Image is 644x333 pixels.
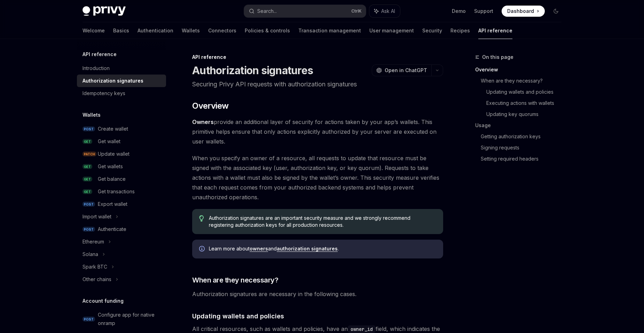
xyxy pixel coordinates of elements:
[250,246,268,252] a: owners
[348,325,376,333] code: owner_id
[486,109,567,120] a: Updating key quorums
[98,311,162,327] div: Configure app for native onramp
[83,263,107,271] div: Spark BTC
[77,62,166,75] a: Introduction
[83,227,95,232] span: POST
[192,64,313,77] h1: Authorization signatures
[83,50,117,59] h5: API reference
[475,120,567,131] a: Usage
[83,177,92,182] span: GET
[385,67,427,74] span: Open in ChatGPT
[277,246,338,252] a: authorization signatures
[482,53,513,61] span: On this page
[83,152,96,157] span: PATCH
[298,22,361,39] a: Transaction management
[77,160,166,173] a: GETGet wallets
[550,6,561,17] button: Toggle dark mode
[83,275,111,284] div: Other chains
[83,111,101,119] h5: Wallets
[113,22,129,39] a: Basics
[98,150,129,158] div: Update wallet
[422,22,442,39] a: Security
[83,77,143,85] div: Authorization signatures
[209,215,436,229] span: Authorization signatures are an important security measure and we strongly recommend registering ...
[192,275,278,285] span: When are they necessary?
[192,100,228,111] span: Overview
[192,117,443,146] span: provide an additional layer of security for actions taken by your app’s wallets. This primitive h...
[83,89,125,98] div: Idempotency keys
[98,187,135,196] div: Get transactions
[77,148,166,160] a: PATCHUpdate wallet
[481,153,567,164] a: Setting required headers
[83,164,92,169] span: GET
[192,153,443,202] span: When you specify an owner of a resource, all requests to update that resource must be signed with...
[83,64,110,72] div: Introduction
[474,8,493,15] a: Support
[182,22,200,39] a: Wallets
[83,317,95,322] span: POST
[77,309,166,330] a: POSTConfigure app for native onramp
[192,311,284,321] span: Updating wallets and policies
[452,8,466,15] a: Demo
[199,215,204,222] svg: Tip
[83,202,95,207] span: POST
[83,22,105,39] a: Welcome
[138,22,173,39] a: Authentication
[192,79,443,89] p: Securing Privy API requests with authorization signatures
[77,185,166,198] a: GETGet transactions
[98,125,128,133] div: Create wallet
[83,6,126,16] img: dark logo
[83,126,95,132] span: POST
[502,6,545,17] a: Dashboard
[486,98,567,109] a: Executing actions with wallets
[83,297,124,305] h5: Account funding
[192,118,214,126] a: Owners
[77,87,166,100] a: Idempotency keys
[486,86,567,98] a: Updating wallets and policies
[369,5,400,17] button: Ask AI
[244,5,366,17] button: Search...CtrlK
[481,75,567,86] a: When are they necessary?
[450,22,470,39] a: Recipes
[192,289,443,299] span: Authorization signatures are necessary in the following cases.
[77,173,166,185] a: GETGet balance
[77,135,166,148] a: GETGet wallet
[481,131,567,142] a: Getting authorization keys
[83,189,92,194] span: GET
[98,137,120,146] div: Get wallet
[98,162,123,171] div: Get wallets
[98,175,126,183] div: Get balance
[245,22,290,39] a: Policies & controls
[351,8,362,14] span: Ctrl K
[83,238,104,246] div: Ethereum
[77,75,166,87] a: Authorization signatures
[209,245,436,252] span: Learn more about and .
[83,139,92,144] span: GET
[98,200,127,208] div: Export wallet
[369,22,414,39] a: User management
[98,225,126,233] div: Authenticate
[481,142,567,153] a: Signing requests
[77,123,166,135] a: POSTCreate wallet
[199,246,206,253] svg: Info
[192,54,443,61] div: API reference
[208,22,236,39] a: Connectors
[83,250,98,258] div: Solana
[372,64,431,76] button: Open in ChatGPT
[77,223,166,235] a: POSTAuthenticate
[77,198,166,210] a: POSTExport wallet
[257,7,277,15] div: Search...
[478,22,512,39] a: API reference
[507,8,534,15] span: Dashboard
[83,212,111,221] div: Import wallet
[475,64,567,75] a: Overview
[381,8,395,15] span: Ask AI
